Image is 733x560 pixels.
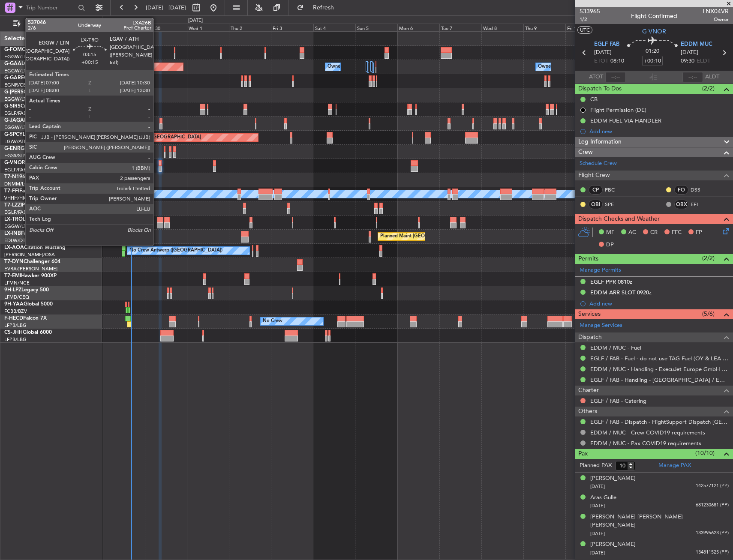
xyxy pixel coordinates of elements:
a: LFMD/CEQ [4,294,29,300]
span: 9H-LPZ [4,287,21,293]
span: 142577121 (PP) [696,482,729,490]
a: G-FOMOGlobal 6000 [4,47,55,52]
a: EDLW/DTM [4,237,30,244]
a: LGAV/ATH [4,138,27,145]
a: EFI [691,201,710,208]
div: EDDM FUEL VIA HANDLER [590,117,661,124]
span: G-FOMO [4,47,26,52]
span: CR [650,228,658,237]
a: LX-INBFalcon 900EX EASy II [4,231,72,236]
div: Owner [538,60,553,73]
span: Crew [578,147,593,157]
a: G-VNORChallenger 650 [4,160,62,165]
div: Sun 5 [355,24,397,31]
span: G-JAGA [4,118,24,123]
button: Refresh [293,1,344,15]
span: T7-FFI [4,189,19,194]
a: LFPB/LBG [4,322,27,329]
a: [PERSON_NAME]/QSA [4,252,55,258]
div: EGLF PPR 0810z [590,278,632,285]
span: LX-TRO [4,217,23,222]
a: EDDM / MUC - Fuel [590,344,641,351]
a: EGGW/LTN [4,223,30,230]
input: Trip Number [26,1,75,14]
a: EGLF/FAB [4,167,27,173]
span: Dispatch Checks and Weather [578,214,660,224]
span: ALDT [705,73,719,81]
div: Tue 7 [439,24,481,31]
a: EGGW/LTN [4,68,30,74]
span: G-[PERSON_NAME] [4,90,52,95]
a: SPE [605,201,624,208]
span: MF [606,228,614,237]
span: [DATE] [590,503,605,509]
a: EGLF/FAB [4,209,27,216]
div: FO [674,185,688,195]
a: G-GARECessna Citation XLS+ [4,75,75,81]
span: G-VNOR [4,160,25,165]
span: 134811525 (PP) [696,549,729,556]
span: T7-N1960 [4,174,28,180]
button: UTC [577,26,592,34]
div: [PERSON_NAME] [590,540,636,549]
a: EGLF / FAB - Dispatch - FlightSupport Dispatch [GEOGRAPHIC_DATA] [590,418,729,425]
a: Schedule Crew [580,159,617,168]
div: Planned Maint [GEOGRAPHIC_DATA] [119,131,201,144]
span: [DATE] [681,48,698,57]
a: T7-LZZIPraetor 600 [4,203,51,208]
span: Permits [578,254,598,264]
span: G-SIRS [4,104,21,109]
span: FP [696,228,702,237]
a: EGGW/LTN [4,54,30,60]
a: T7-FFIFalcon 7X [4,189,43,194]
a: EGNR/CEG [4,82,30,88]
div: Planned Maint [GEOGRAPHIC_DATA] ([GEOGRAPHIC_DATA]) [380,230,515,243]
div: Wed 8 [481,24,523,31]
span: F-HECD [4,316,23,321]
div: Add new [589,300,729,307]
a: EDDM / MUC - Crew COVID19 requirements [590,429,705,436]
div: Mon 29 [103,24,145,31]
a: F-HECDFalcon 7X [4,316,47,321]
a: LFPB/LBG [4,336,27,343]
span: Dispatch [578,332,602,342]
span: G-GAAL [4,61,24,66]
div: Tue 30 [145,24,187,31]
div: Wed 1 [187,24,229,31]
span: T7-DYN [4,259,24,264]
a: G-JAGAPhenom 300 [4,118,54,123]
a: EGLF/FAB [4,110,27,117]
span: DP [606,241,614,249]
div: Thu 9 [523,24,565,31]
span: Only With Activity [22,21,90,27]
a: EGLF / FAB - Fuel - do not use TAG Fuel (OY & LEA only) EGLF / FAB [590,355,729,362]
span: LX-AOA [4,245,24,250]
span: [DATE] [594,48,612,57]
div: CP [589,185,603,195]
span: Leg Information [578,137,622,147]
div: No Crew Antwerp ([GEOGRAPHIC_DATA]) [129,244,222,257]
span: FFC [672,228,682,237]
span: [DATE] [590,530,605,537]
a: EDDM / MUC - Pax COVID19 requirements [590,440,701,447]
span: 9H-YAA [4,302,24,307]
span: ATOT [589,73,603,81]
a: Manage PAX [658,461,691,470]
span: Pax [578,449,588,459]
span: Others [578,407,597,416]
a: G-[PERSON_NAME]Cessna Citation XLS [4,90,99,95]
span: ETOT [594,57,608,66]
a: T7-DYNChallenger 604 [4,259,60,264]
span: G-VNOR [642,27,666,36]
div: OBI [589,200,603,209]
span: (2/2) [702,84,715,93]
div: Flight Confirmed [631,12,677,21]
span: AC [628,228,636,237]
span: T7-LZZI [4,203,22,208]
span: EDDM MUC [681,40,712,49]
a: EGSS/STN [4,153,27,159]
input: --:-- [605,72,626,82]
a: G-SIRSCitation Excel [4,104,54,109]
a: EGLF / FAB - Catering [590,397,646,404]
button: Only With Activity [9,17,93,30]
